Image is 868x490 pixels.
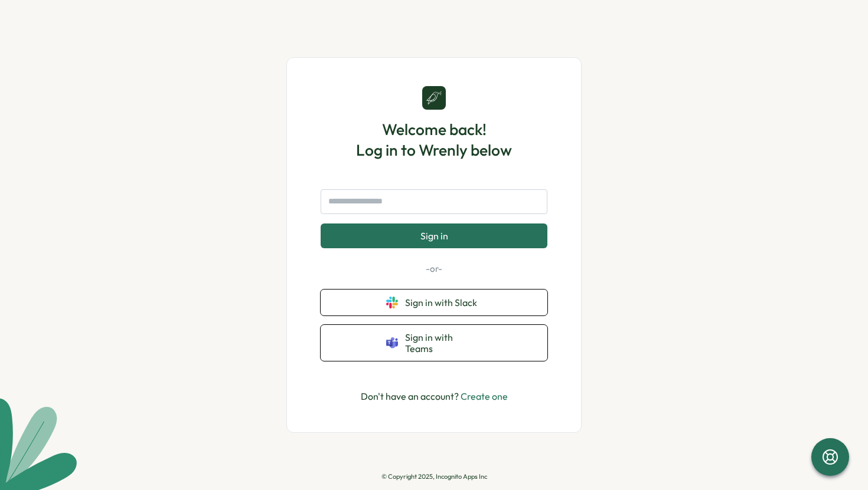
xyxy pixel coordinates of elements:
[356,119,512,160] h1: Welcome back! Log in to Wrenly below
[461,390,508,402] a: Create one
[381,473,487,481] p: © Copyright 2025, Incognito Apps Inc
[405,297,482,308] span: Sign in with Slack
[405,332,482,354] span: Sign in with Teams
[321,290,547,315] button: Sign in with Slack
[321,325,547,361] button: Sign in with Teams
[321,262,547,275] p: -or-
[321,223,547,248] button: Sign in
[420,231,448,241] span: Sign in
[361,389,508,404] p: Don't have an account?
